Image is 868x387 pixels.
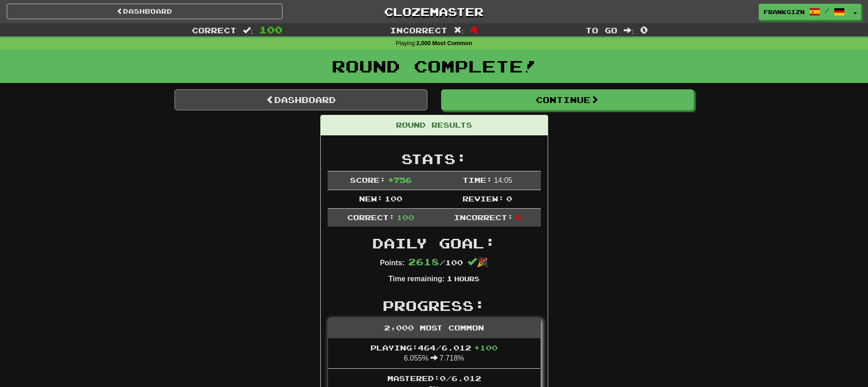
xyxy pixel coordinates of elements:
[370,343,498,352] span: Playing: 464 / 6.012
[454,26,464,34] span: :
[328,298,541,313] h2: Progress:
[328,236,541,251] h2: Daily Goal:
[447,274,452,283] span: 1
[454,275,479,283] small: Hours
[825,7,829,14] span: /
[175,89,427,110] a: Dashboard
[359,194,383,203] span: New:
[764,8,805,16] span: frankgizn
[416,40,472,46] strong: 2,000 Most Common
[350,175,385,184] span: Score:
[396,213,414,222] span: 100
[321,115,548,135] div: Round Results
[387,374,481,382] span: Mastered: 0 / 6.012
[759,4,850,20] a: frankgizn /
[385,194,402,203] span: 100
[586,26,617,35] span: To go
[408,256,439,267] span: 2618
[515,213,521,222] span: 4
[192,26,236,35] span: Correct
[328,151,541,166] h2: Stats:
[454,213,513,222] span: Incorrect:
[640,24,648,35] span: 0
[296,4,572,20] a: Clozemaster
[347,213,395,222] span: Correct:
[624,26,634,34] span: :
[494,176,512,184] span: 14 : 0 5
[390,26,447,35] span: Incorrect
[328,338,540,369] li: 6.055% 7.718%
[462,194,504,203] span: Review:
[467,257,488,267] span: 🎉
[3,57,865,75] h1: Round Complete!
[470,24,478,35] span: 4
[506,194,512,203] span: 0
[389,275,445,283] strong: Time remaining:
[408,258,463,267] span: / 100
[7,4,282,19] a: Dashboard
[388,175,411,184] span: + 756
[243,26,253,34] span: :
[328,318,540,338] div: 2,000 Most Common
[441,89,694,110] button: Continue
[474,343,498,352] span: + 100
[380,259,405,267] strong: Points:
[259,24,282,35] span: 100
[462,175,492,184] span: Time:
